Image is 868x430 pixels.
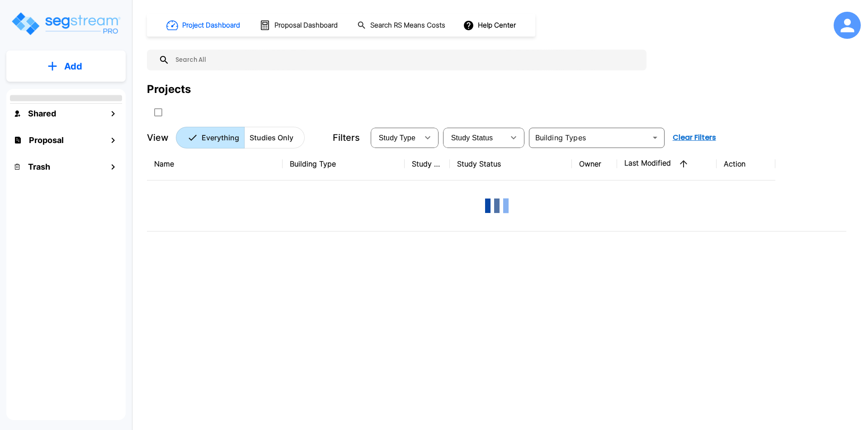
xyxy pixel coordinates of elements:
[147,81,191,97] div: Projects
[256,16,343,35] button: Proposal Dashboard
[28,107,56,120] h1: Shared
[274,20,338,31] h1: Proposal Dashboard
[176,127,245,148] button: Everything
[649,131,661,144] button: Open
[445,125,505,150] div: Select
[379,134,415,142] span: Study Type
[617,148,717,180] th: Last Modified
[669,129,720,147] button: Clear Filters
[202,132,239,143] p: Everything
[717,148,775,180] th: Action
[147,148,283,180] th: Name
[64,60,82,73] p: Add
[6,53,126,79] button: Add
[244,127,305,148] button: Studies Only
[479,188,515,224] img: Loading
[163,15,245,35] button: Project Dashboard
[451,134,493,142] span: Study Status
[354,17,450,34] button: Search RS Means Costs
[405,148,450,180] th: Study Type
[373,125,419,150] div: Select
[532,131,647,144] input: Building Types
[176,127,305,148] div: Platform
[149,103,167,121] button: SelectAll
[461,17,519,34] button: Help Center
[10,11,121,37] img: Logo
[333,131,360,144] p: Filters
[147,131,169,144] p: View
[572,148,617,180] th: Owner
[182,20,240,31] h1: Project Dashboard
[250,132,293,143] p: Studies Only
[370,20,445,31] h1: Search RS Means Costs
[450,148,572,180] th: Study Status
[29,134,64,146] h1: Proposal
[28,161,50,173] h1: Trash
[170,50,642,70] input: Search All
[283,148,405,180] th: Building Type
